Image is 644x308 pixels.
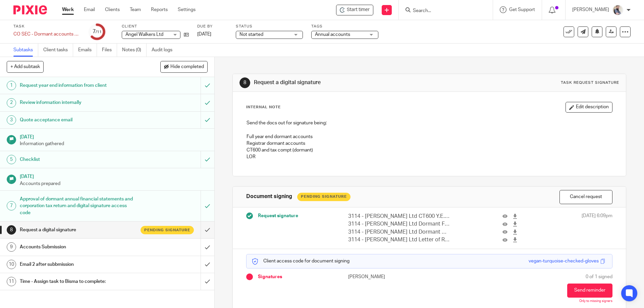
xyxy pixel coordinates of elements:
div: 11 [7,277,16,286]
h1: Review information internally [20,98,136,108]
p: Send the docs out for signature being: [247,120,612,126]
h1: Request a digital signature [20,225,136,235]
h1: Approval of dormant annual financial statements and corporation tax return and digital signature ... [20,194,136,218]
label: Tags [311,24,378,29]
span: Request signature [258,212,298,219]
p: 3114 - [PERSON_NAME] Ltd Letter of Representation 102.pdf [348,236,449,244]
span: [DATE] 6:09pm [582,212,612,244]
div: Angel Walkers Ltd - CO SEC - Dormant accounts and CT600 return (limited companies) - Updated with... [336,5,373,15]
a: Audit logs [152,44,177,57]
label: Due by [197,24,227,29]
span: Pending signature [144,227,190,233]
h1: Time - Assign task to Bisma to complete: [20,276,136,287]
p: LOR [247,153,612,160]
p: 3114 - [PERSON_NAME] Ltd Dormant Registrar Copy Y.E. [DATE].pdf [348,228,449,236]
h1: Quote acceptance email [20,115,136,125]
p: 3114 - [PERSON_NAME] Ltd CT600 Y.E. [DATE].pdf [348,212,449,220]
h1: Accounts Submission [20,242,136,252]
div: CO SEC - Dormant accounts and CT600 return (limited companies) - Updated with signature [13,31,80,38]
a: Client tasks [43,44,73,57]
button: Hide completed [160,61,208,72]
a: Files [102,44,117,57]
div: 7 [93,28,102,36]
a: Emails [78,44,97,57]
p: [PERSON_NAME] [572,6,609,13]
small: /11 [96,30,102,34]
p: [PERSON_NAME] [348,273,429,280]
p: Internal Note [246,105,281,110]
a: Email [84,6,95,13]
button: Send reminder [567,284,612,298]
div: 2 [7,98,16,108]
span: 0 of 1 signed [586,273,612,280]
h1: [DATE] [20,132,208,140]
h1: Email 2 after subbmission [20,259,136,269]
p: 3114 - [PERSON_NAME] Ltd Dormant Full Accounts Y.E. [DATE].pdf [348,220,449,228]
p: Only to missing signers [579,299,612,303]
div: Task request signature [561,80,619,85]
span: Not started [239,32,263,37]
input: Search [412,8,473,14]
a: Clients [105,6,120,13]
a: Subtasks [13,44,38,57]
img: Pixie%2002.jpg [612,5,623,15]
span: Annual accounts [315,32,350,37]
span: [DATE] [197,32,211,37]
a: Team [130,6,141,13]
div: Pending Signature [297,193,351,201]
span: Angel Walkers Ltd [125,32,163,37]
div: 10 [7,260,16,269]
div: 8 [7,225,16,235]
h1: Request year end information from client [20,80,136,90]
p: Client access code for document signing [252,258,350,264]
div: vegan-turquoise-checked-gloves [529,258,599,264]
div: 3 [7,115,16,125]
img: Pixie [13,5,47,14]
button: + Add subtask [7,61,44,72]
p: Information gathered [20,140,208,147]
p: Accounts prepared [20,180,208,187]
h1: Document signing [246,193,292,200]
div: 5 [7,155,16,164]
label: Client [122,24,189,29]
a: Notes (0) [122,44,147,57]
p: Registrar dormant accounts [247,140,612,147]
span: Hide completed [170,64,204,70]
a: Work [62,6,74,13]
a: Settings [178,6,196,13]
label: Status [236,24,303,29]
button: Edit description [566,102,612,113]
h1: [DATE] [20,172,208,180]
button: Cancel request [559,190,612,204]
h1: Request a digital signature [254,79,444,86]
div: 1 [7,81,16,90]
a: Reports [151,6,168,13]
div: 8 [239,77,250,88]
span: Get Support [509,7,535,12]
label: Task [13,24,80,29]
div: 9 [7,242,16,252]
span: Start timer [347,6,370,13]
span: Signatures [258,273,282,280]
p: CT600 and tax compt (dormant) [247,147,612,153]
p: Full year end dormant accounts [247,133,612,140]
h1: Checklist [20,155,136,165]
div: 7 [7,201,16,210]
